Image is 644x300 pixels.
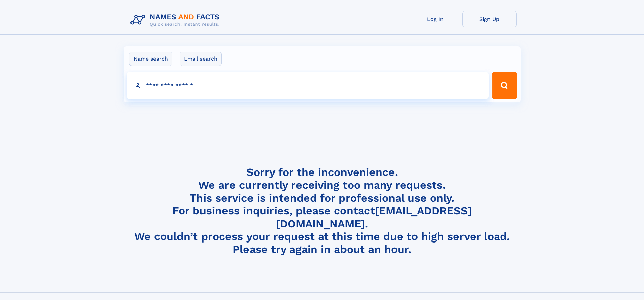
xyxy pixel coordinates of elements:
[462,11,517,27] a: Sign Up
[408,11,462,27] a: Log In
[128,11,225,29] img: Logo Names and Facts
[276,204,472,230] a: [EMAIL_ADDRESS][DOMAIN_NAME]
[127,72,489,99] input: search input
[180,52,222,66] label: Email search
[129,52,172,66] label: Name search
[128,166,517,256] h4: Sorry for the inconvenience. We are currently receiving too many requests. This service is intend...
[492,72,517,99] button: Search Button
